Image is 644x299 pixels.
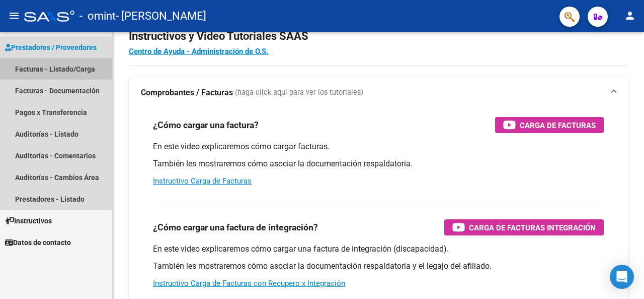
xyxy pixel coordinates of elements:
p: También les mostraremos cómo asociar la documentación respaldatoria y el legajo del afiliado. [153,261,604,272]
h3: ¿Cómo cargar una factura? [153,118,259,132]
a: Centro de Ayuda - Administración de O.S. [129,47,268,56]
div: Open Intercom Messenger [610,265,634,289]
h2: Instructivos y Video Tutoriales SAAS [129,27,628,46]
a: Instructivo Carga de Facturas con Recupero x Integración [153,279,345,288]
span: (haga click aquí para ver los tutoriales) [235,87,363,98]
mat-icon: person [624,10,636,22]
p: En este video explicaremos cómo cargar facturas. [153,141,604,152]
button: Carga de Facturas Integración [444,219,604,235]
mat-expansion-panel-header: Comprobantes / Facturas (haga click aquí para ver los tutoriales) [129,77,628,109]
span: Prestadores / Proveedores [5,42,97,53]
span: Instructivos [5,215,52,226]
p: También les mostraremos cómo asociar la documentación respaldatoria. [153,158,604,169]
h3: ¿Cómo cargar una factura de integración? [153,220,318,234]
span: - [PERSON_NAME] [116,5,206,27]
button: Carga de Facturas [495,117,604,133]
a: Instructivo Carga de Facturas [153,176,252,186]
strong: Comprobantes / Facturas [141,87,233,98]
mat-icon: menu [8,10,20,22]
p: En este video explicaremos cómo cargar una factura de integración (discapacidad). [153,244,604,255]
span: Datos de contacto [5,237,71,248]
span: - omint [79,5,116,27]
span: Carga de Facturas [520,119,596,132]
span: Carga de Facturas Integración [469,221,596,234]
